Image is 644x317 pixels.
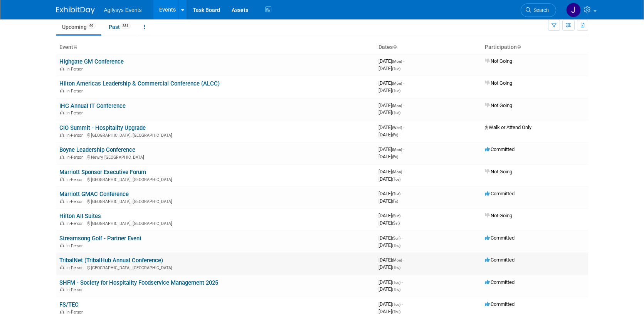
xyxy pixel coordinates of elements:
[59,279,218,286] a: SHFM - Society for Hospitality Foodservice Management 2025
[378,220,400,226] span: [DATE]
[485,58,512,64] span: Not Going
[59,235,141,242] a: Streamsong Golf - Partner Event
[378,169,404,174] span: [DATE]
[485,146,515,152] span: Committed
[392,170,402,174] span: (Mon)
[378,242,400,248] span: [DATE]
[59,191,129,198] a: Marriott GMAC Conference
[60,111,64,114] img: In-Person Event
[59,257,163,264] a: TribalNet (TribalHub Annual Conference)
[66,199,86,204] span: In-Person
[402,279,403,285] span: -
[66,221,86,226] span: In-Person
[402,235,403,241] span: -
[485,279,515,285] span: Committed
[403,146,404,152] span: -
[392,104,402,108] span: (Mon)
[485,213,512,218] span: Not Going
[378,191,403,196] span: [DATE]
[521,3,556,17] a: Search
[392,81,402,86] span: (Mon)
[87,23,96,29] span: 69
[392,67,400,71] span: (Tue)
[59,154,372,160] div: Newry, [GEOGRAPHIC_DATA]
[485,102,512,108] span: Not Going
[485,301,515,307] span: Committed
[392,258,402,262] span: (Mon)
[59,169,146,176] a: Marriott Sponsor Executive Forum
[59,124,146,131] a: CIO Summit - Hospitality Upgrade
[482,41,588,54] th: Participation
[59,58,124,65] a: Highgate GM Conference
[60,199,64,203] img: In-Person Event
[485,80,512,86] span: Not Going
[59,176,372,182] div: [GEOGRAPHIC_DATA], [GEOGRAPHIC_DATA]
[393,44,397,50] a: Sort by Start Date
[378,198,398,204] span: [DATE]
[378,124,404,130] span: [DATE]
[60,177,64,181] img: In-Person Event
[66,67,86,72] span: In-Person
[392,310,400,314] span: (Thu)
[378,80,404,86] span: [DATE]
[403,169,404,174] span: -
[392,192,400,196] span: (Tue)
[392,155,398,159] span: (Fri)
[485,257,515,263] span: Committed
[485,191,515,196] span: Committed
[59,213,101,220] a: Hilton All Suites
[485,235,515,241] span: Committed
[59,102,126,109] a: IHG Annual IT Conference
[378,58,404,64] span: [DATE]
[60,67,64,70] img: In-Person Event
[392,148,402,152] span: (Mon)
[378,87,400,93] span: [DATE]
[59,198,372,204] div: [GEOGRAPHIC_DATA], [GEOGRAPHIC_DATA]
[56,7,95,14] img: ExhibitDay
[378,286,400,292] span: [DATE]
[378,154,398,159] span: [DATE]
[403,80,404,86] span: -
[392,221,400,225] span: (Sat)
[66,310,86,315] span: In-Person
[103,20,136,34] a: Past381
[120,23,131,29] span: 381
[403,58,404,64] span: -
[378,301,403,307] span: [DATE]
[378,279,403,285] span: [DATE]
[66,177,86,182] span: In-Person
[66,133,86,138] span: In-Person
[485,124,531,130] span: Walk or Attend Only
[392,236,400,240] span: (Sun)
[392,133,398,137] span: (Fri)
[59,146,135,153] a: Boyne Leadership Conference
[59,80,220,87] a: Hilton Americas Leadership & Commercial Conference (ALCC)
[60,265,64,269] img: In-Person Event
[378,235,403,241] span: [DATE]
[531,7,549,13] span: Search
[392,287,400,292] span: (Thu)
[378,257,404,263] span: [DATE]
[392,265,400,270] span: (Thu)
[403,257,404,263] span: -
[378,213,403,218] span: [DATE]
[392,177,400,181] span: (Tue)
[66,111,86,116] span: In-Person
[392,199,398,203] span: (Fri)
[56,20,101,34] a: Upcoming69
[60,89,64,92] img: In-Person Event
[104,7,142,13] span: Agilysys Events
[59,132,372,138] div: [GEOGRAPHIC_DATA], [GEOGRAPHIC_DATA]
[375,41,482,54] th: Dates
[392,302,400,307] span: (Tue)
[378,309,400,314] span: [DATE]
[378,65,400,71] span: [DATE]
[56,41,375,54] th: Event
[60,155,64,159] img: In-Person Event
[66,155,86,160] span: In-Person
[73,44,77,50] a: Sort by Event Name
[59,220,372,226] div: [GEOGRAPHIC_DATA], [GEOGRAPHIC_DATA]
[402,301,403,307] span: -
[378,176,400,182] span: [DATE]
[59,264,372,270] div: [GEOGRAPHIC_DATA], [GEOGRAPHIC_DATA]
